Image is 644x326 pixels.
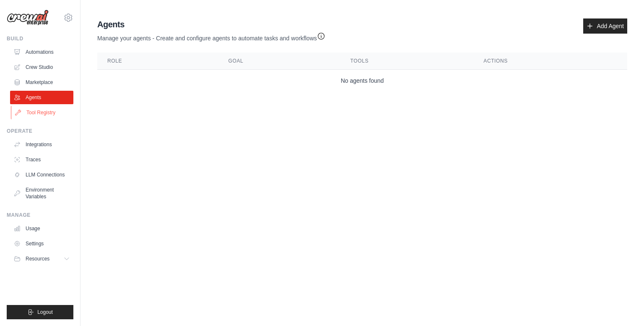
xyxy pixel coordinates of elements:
th: Role [97,53,218,70]
a: Usage [10,222,73,235]
div: Manage [7,212,73,218]
div: Build [7,35,73,42]
a: Crew Studio [10,60,73,74]
a: Traces [10,153,73,166]
td: No agents found [97,70,627,92]
p: Manage your agents - Create and configure agents to automate tasks and workflows [97,30,325,42]
a: Add Agent [583,18,627,34]
span: Logout [37,309,53,315]
a: Settings [10,237,73,250]
a: Environment Variables [10,183,73,203]
img: Logo [7,10,49,26]
button: Resources [10,252,73,266]
h2: Agents [97,18,325,30]
th: Goal [218,53,340,70]
a: Agents [10,91,73,104]
div: Operate [7,128,73,134]
a: Tool Registry [11,106,74,119]
a: LLM Connections [10,168,73,181]
a: Marketplace [10,76,73,89]
a: Integrations [10,138,73,151]
span: Resources [26,255,49,262]
a: Automations [10,45,73,59]
th: Tools [340,53,474,70]
button: Logout [7,305,73,319]
th: Actions [473,53,627,70]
